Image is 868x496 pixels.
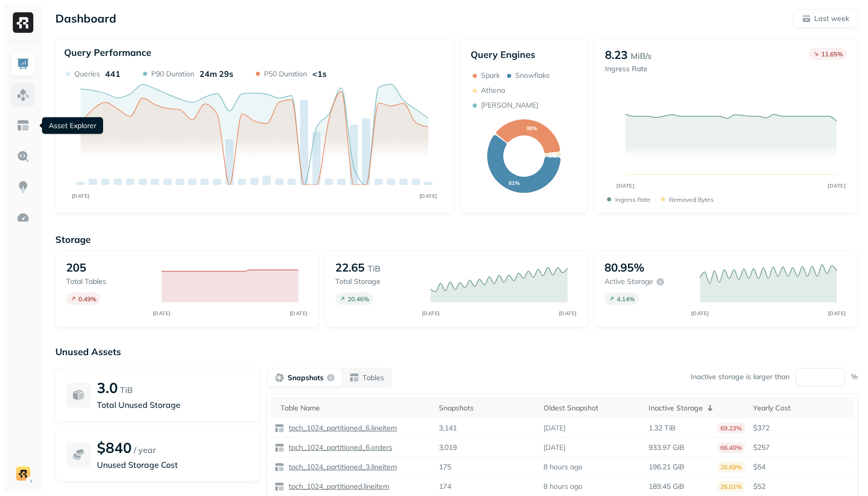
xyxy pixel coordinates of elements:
p: 0.49 % [78,295,96,303]
p: P90 Duration [151,69,194,79]
text: 0% [549,153,557,159]
text: 61% [509,180,520,187]
p: 175 [439,462,451,472]
p: tpch_1024_partitioned_6.orders [287,443,392,452]
p: TiB [120,384,133,396]
p: Last week [814,14,849,24]
p: 441 [105,69,120,79]
p: 69.23% [717,423,745,433]
div: Snapshots [439,403,536,413]
p: 3,141 [439,423,457,433]
p: P50 Duration [264,69,307,79]
img: table [274,462,285,472]
p: / year [134,444,156,456]
p: 20.46 % [348,295,369,303]
tspan: [DATE] [421,310,439,317]
p: 11.65 % [821,50,843,58]
div: Oldest Snapshot [543,403,640,413]
tspan: [DATE] [691,310,709,317]
p: $257 [753,443,850,452]
tspan: [DATE] [152,310,170,317]
p: 3,019 [439,443,457,452]
p: Removed bytes [669,196,714,203]
p: MiB/s [631,50,652,62]
button: Last week [793,9,858,28]
p: Unused Storage Cost [97,459,250,471]
p: 8.23 [605,48,628,62]
p: Ingress Rate [605,64,652,74]
p: Queries [74,69,100,79]
tspan: [DATE] [617,182,635,189]
a: tpch_1024_partitioned_6.lineitem [285,423,397,433]
p: 933.97 GiB [649,443,684,452]
img: Asset Explorer [16,119,30,132]
p: 205 [66,260,86,275]
img: Insights [16,180,30,194]
p: tpch_1024_partitioned_6.lineitem [287,423,397,433]
tspan: [DATE] [419,193,437,199]
p: $52 [753,482,850,491]
p: Query Performance [64,47,151,58]
p: $54 [753,462,850,472]
p: Total tables [66,277,151,286]
img: Dashboard [16,57,30,71]
div: Yearly Cost [753,403,850,413]
p: Snapshots [288,373,324,383]
p: [PERSON_NAME] [481,100,538,110]
a: tpch_1024_partitioned.lineitem [285,482,389,491]
p: 8 hours ago [543,462,582,472]
img: Assets [16,88,30,101]
a: tpch_1024_partitioned_6.orders [285,443,392,452]
p: 26.69% [717,462,745,472]
img: Ryft [13,12,33,33]
text: 38% [526,125,537,132]
p: 22.65 [335,260,365,275]
p: Dashboard [55,11,116,26]
p: Spark [481,71,500,80]
p: 4.14 % [617,295,635,303]
tspan: [DATE] [289,310,307,317]
p: Snowflake [515,71,550,80]
tspan: [DATE] [828,182,846,189]
p: 174 [439,482,451,491]
p: 3.0 [97,379,118,397]
p: Inactive Storage [649,403,703,413]
p: Unused Assets [55,346,858,358]
p: 24m 29s [199,69,233,79]
p: tpch_1024_partitioned.lineitem [287,482,389,491]
tspan: [DATE] [558,310,576,317]
img: demo [16,466,30,481]
img: table [274,482,285,492]
p: Total storage [335,277,420,286]
text: 1% [549,151,557,158]
p: $372 [753,423,850,433]
img: table [274,443,285,453]
p: 1.32 TiB [649,423,676,433]
p: <1s [312,69,327,79]
p: Tables [362,373,384,383]
p: 189.45 GiB [649,482,684,491]
p: Query Engines [471,49,578,60]
p: [DATE] [543,443,566,452]
p: Total Unused Storage [97,399,250,411]
img: Query Explorer [16,150,30,163]
p: 8 hours ago [543,482,582,491]
tspan: [DATE] [827,310,845,317]
p: % [851,372,858,382]
p: TiB [368,262,380,275]
p: Ingress Rate [615,196,651,203]
p: $840 [97,439,132,457]
a: tpch_1024_partitioned_3.lineitem [285,462,397,472]
p: 80.95% [604,260,644,275]
div: Table Name [280,403,431,413]
p: 66.40% [717,442,745,453]
tspan: [DATE] [72,193,90,199]
p: [DATE] [543,423,566,433]
img: table [274,423,285,433]
img: Optimization [16,211,30,224]
p: 26.01% [717,481,745,492]
p: tpch_1024_partitioned_3.lineitem [287,462,397,472]
p: 196.21 GiB [649,462,684,472]
div: Asset Explorer [42,117,103,134]
p: Storage [55,234,858,245]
